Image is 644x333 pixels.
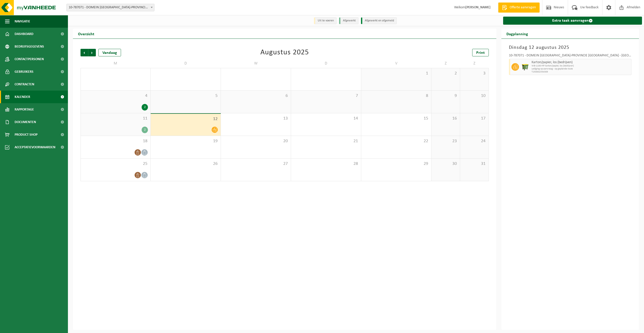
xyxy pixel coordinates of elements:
[434,161,457,167] span: 30
[15,128,37,141] span: Product Shop
[463,71,486,76] span: 3
[434,138,457,144] span: 23
[151,59,221,68] td: D
[15,28,33,40] span: Dashboard
[364,161,429,167] span: 29
[434,71,457,76] span: 2
[364,116,429,121] span: 15
[465,6,491,9] strong: [PERSON_NAME]
[153,161,218,167] span: 26
[364,71,429,76] span: 1
[66,4,154,11] span: 10-787071 - DOMEIN NIEUWDONK-PROVINCIE OOST-VLAANDEREN - BERLARE
[153,138,218,144] span: 19
[88,49,96,56] span: Volgende
[521,63,529,71] img: WB-1100-HPE-GN-50
[361,59,431,68] td: V
[73,29,99,39] h2: Overzicht
[223,116,288,121] span: 13
[498,3,540,13] a: Offerte aanvragen
[532,70,630,73] span: T250002334309
[434,93,457,99] span: 9
[15,78,34,91] span: Contracten
[294,93,358,99] span: 7
[83,138,148,144] span: 18
[463,161,486,167] span: 31
[83,161,148,167] span: 25
[83,93,148,99] span: 4
[15,53,44,65] span: Contactpersonen
[434,116,457,121] span: 16
[501,29,533,39] h2: Dagplanning
[509,44,632,51] h3: Dinsdag 12 augustus 2025
[431,59,460,68] td: Z
[294,138,358,144] span: 21
[153,116,218,122] span: 12
[509,54,632,59] div: 10-787071 - DOMEIN [GEOGRAPHIC_DATA]-PROVINCIE [GEOGRAPHIC_DATA] - [GEOGRAPHIC_DATA]
[80,49,88,56] span: Vorige
[98,49,121,56] div: Vandaag
[67,4,154,11] span: 10-787071 - DOMEIN NIEUWDONK-PROVINCIE OOST-VLAANDEREN - BERLARE
[15,141,55,154] span: Acceptatievoorwaarden
[223,161,288,167] span: 27
[260,49,309,56] div: Augustus 2025
[223,93,288,99] span: 6
[364,93,429,99] span: 8
[142,127,148,133] div: 2
[460,59,489,68] td: Z
[15,65,33,78] span: Gebruikers
[15,40,44,53] span: Bedrijfsgegevens
[15,91,30,103] span: Kalender
[15,116,36,128] span: Documenten
[294,116,358,121] span: 14
[361,17,397,24] li: Afgewerkt en afgemeld
[83,116,148,121] span: 11
[364,138,429,144] span: 22
[472,49,489,56] a: Print
[294,161,358,167] span: 28
[476,51,485,55] span: Print
[532,64,630,67] span: WB-1100-HP karton/papier, los (bedrijven)
[15,103,34,116] span: Rapportage
[532,67,630,70] span: Lediging op aanvraag - op geplande route
[339,17,358,24] li: Afgewerkt
[463,116,486,121] span: 17
[153,93,218,99] span: 5
[463,93,486,99] span: 10
[463,138,486,144] span: 24
[15,15,30,28] span: Navigatie
[80,59,151,68] td: M
[314,17,337,24] li: Uit te voeren
[291,59,361,68] td: D
[532,60,630,64] span: Karton/papier, los (bedrijven)
[503,17,642,25] a: Extra taak aanvragen
[223,138,288,144] span: 20
[221,59,291,68] td: W
[508,5,537,10] span: Offerte aanvragen
[142,104,148,110] div: 2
